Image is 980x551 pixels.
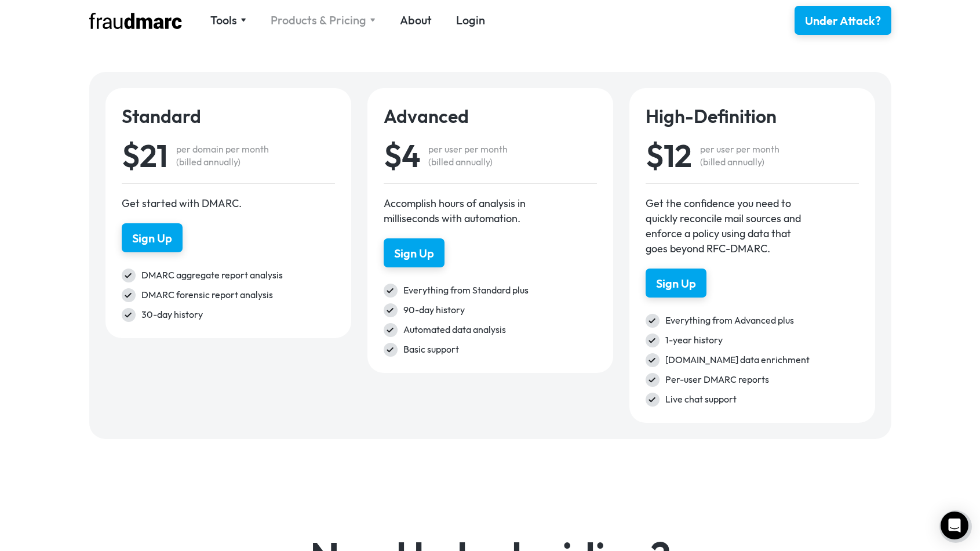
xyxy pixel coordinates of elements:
[141,269,335,282] div: DMARC aggregate report analysis
[400,12,432,28] a: About
[665,373,859,387] div: Per-user DMARC reports
[665,314,859,328] div: Everything from Advanced plus
[665,333,859,347] div: 1-year history
[141,288,335,302] div: DMARC forensic report analysis
[122,140,168,171] div: $21
[941,512,968,539] div: Open Intercom Messenger
[403,303,597,317] div: 90-day history
[646,140,692,171] div: $12
[132,230,172,246] div: Sign Up
[646,104,859,128] h4: High-Definition
[456,12,485,28] a: Login
[271,12,366,28] div: Products & Pricing
[384,140,421,171] div: $4
[122,223,183,252] a: Sign Up
[403,323,597,337] div: Automated data analysis
[428,143,508,168] div: per user per month (billed annually)
[141,308,335,322] div: 30-day history
[122,104,335,128] h4: Standard
[700,143,779,168] div: per user per month (billed annually)
[384,104,597,128] h4: Advanced
[795,6,891,35] a: Under Attack?
[271,12,376,28] div: Products & Pricing
[384,238,445,267] a: Sign Up
[656,275,696,292] div: Sign Up
[210,12,237,28] div: Tools
[646,196,802,256] div: Get the confidence you need to quickly reconcile mail sources and enforce a policy using data tha...
[665,353,859,367] div: [DOMAIN_NAME] data enrichment
[210,12,246,28] div: Tools
[394,245,434,262] div: Sign Up
[805,13,881,29] div: Under Attack?
[403,343,597,357] div: Basic support
[403,284,597,298] div: Everything from Standard plus
[665,393,859,407] div: Live chat support
[646,269,706,298] a: Sign Up
[176,143,269,168] div: per domain per month (billed annually)
[384,196,540,226] div: Accomplish hours of analysis in milliseconds with automation.
[122,196,278,211] div: Get started with DMARC.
